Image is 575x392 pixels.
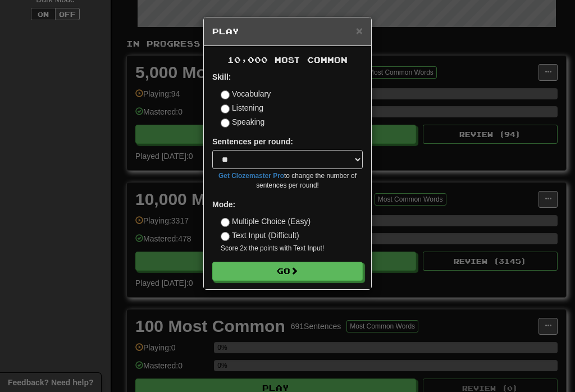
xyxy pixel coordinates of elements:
input: Listening [221,104,230,113]
button: Close [356,25,363,37]
span: 10,000 Most Common [227,55,348,65]
label: Sentences per round: [212,136,293,147]
input: Speaking [221,118,230,127]
label: Speaking [221,116,264,127]
label: Vocabulary [221,88,271,99]
input: Vocabulary [221,90,230,99]
h5: Play [212,26,363,37]
small: Score 2x the points with Text Input ! [221,244,363,253]
input: Multiple Choice (Easy) [221,218,230,227]
strong: Mode: [212,200,235,209]
strong: Skill: [212,72,231,81]
input: Text Input (Difficult) [221,232,230,241]
button: Go [212,262,363,281]
span: × [356,24,363,37]
a: Get Clozemaster Pro [218,172,284,180]
label: Text Input (Difficult) [221,230,299,241]
label: Multiple Choice (Easy) [221,216,311,227]
label: Listening [221,102,263,113]
small: to change the number of sentences per round! [212,171,363,190]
